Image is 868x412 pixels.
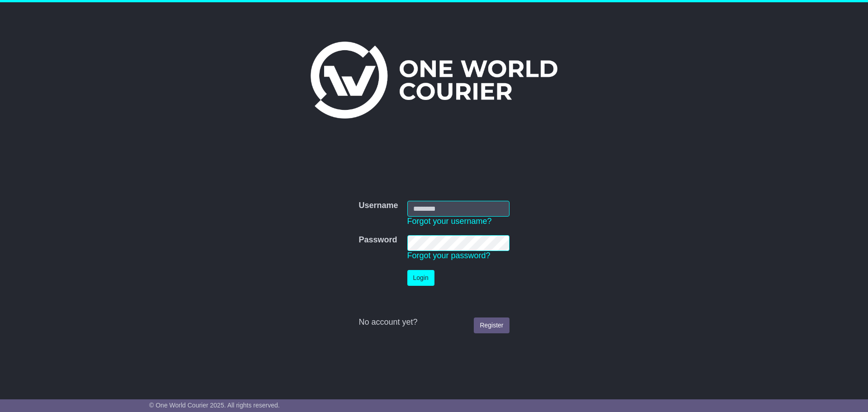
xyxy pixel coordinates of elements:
a: Forgot your password? [407,251,491,260]
div: No account yet? [359,317,509,327]
a: Forgot your username? [407,217,492,226]
a: Register [474,317,509,333]
img: One World [311,42,557,118]
span: © One World Courier 2025. All rights reserved. [149,402,280,409]
button: Login [407,270,434,286]
label: Password [359,235,397,245]
label: Username [359,201,398,211]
